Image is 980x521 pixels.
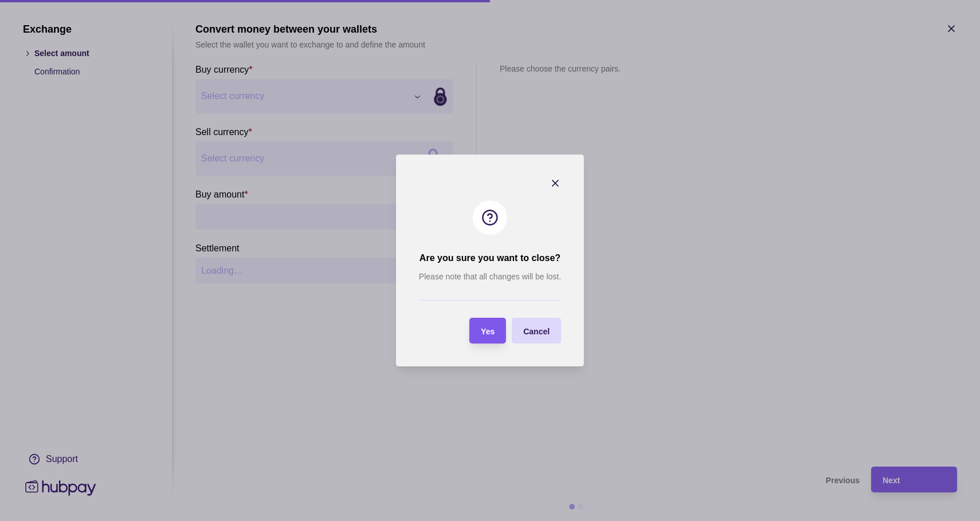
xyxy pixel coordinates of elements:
[420,252,560,265] h2: Are you sure you want to close?
[419,270,561,283] p: Please note that all changes will be lost.
[481,327,495,336] span: Yes
[469,318,506,344] button: Yes
[523,327,550,336] span: Cancel
[512,318,561,344] button: Cancel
